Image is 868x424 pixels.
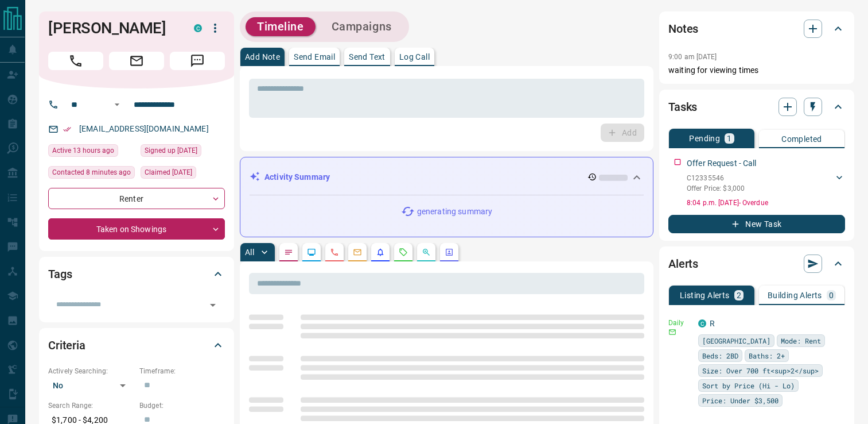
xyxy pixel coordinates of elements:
[710,319,715,328] a: R
[698,319,706,327] div: condos.ca
[245,53,280,61] p: Add Note
[702,395,779,406] span: Price: Under $3,500
[445,248,454,257] svg: Agent Actions
[109,52,164,70] span: Email
[52,167,131,178] span: Contacted 8 minutes ago
[687,183,745,194] p: Offer Price: $3,000
[284,248,293,257] svg: Notes
[48,166,135,182] div: Sun Aug 17 2025
[781,335,821,346] span: Mode: Rent
[48,144,135,160] div: Sat Aug 16 2025
[110,98,124,111] button: Open
[417,206,492,218] p: generating summary
[668,64,845,76] p: waiting for viewing times
[48,19,177,37] h1: [PERSON_NAME]
[245,248,254,256] p: All
[687,157,757,169] p: Offer Request - Call
[48,188,225,209] div: Renter
[668,318,691,328] p: Daily
[264,171,330,183] p: Activity Summary
[668,15,845,43] div: Notes
[48,400,134,411] p: Search Range:
[422,248,431,257] svg: Opportunities
[48,265,72,283] h2: Tags
[680,291,730,299] p: Listing Alerts
[781,135,822,143] p: Completed
[668,93,845,121] div: Tasks
[668,98,697,116] h2: Tasks
[139,400,225,411] p: Budget:
[687,171,845,196] div: C12335546Offer Price: $3,000
[737,291,741,299] p: 2
[141,144,225,160] div: Mon Jul 07 2025
[139,366,225,376] p: Timeframe:
[294,53,335,61] p: Send Email
[727,134,731,142] p: 1
[376,248,385,257] svg: Listing Alerts
[48,52,103,70] span: Call
[79,124,209,133] a: [EMAIL_ADDRESS][DOMAIN_NAME]
[48,336,85,354] h2: Criteria
[48,376,134,395] div: No
[399,53,430,61] p: Log Call
[687,198,845,208] p: 8:04 p.m. [DATE] - Overdue
[250,167,644,188] div: Activity Summary
[194,24,202,32] div: condos.ca
[702,365,819,376] span: Size: Over 700 ft<sup>2</sup>
[63,125,71,133] svg: Email Verified
[48,218,225,240] div: Taken on Showings
[141,166,225,182] div: Tue Jul 08 2025
[307,248,316,257] svg: Lead Browsing Activity
[668,215,845,233] button: New Task
[829,291,834,299] p: 0
[668,20,698,38] h2: Notes
[48,366,134,376] p: Actively Searching:
[668,250,845,277] div: Alerts
[702,350,738,361] span: Beds: 2BD
[668,328,676,336] svg: Email
[702,380,795,391] span: Sort by Price (Hi - Lo)
[668,255,698,273] h2: Alerts
[353,248,362,257] svg: Emails
[768,291,822,299] p: Building Alerts
[48,260,225,288] div: Tags
[205,297,221,313] button: Open
[668,53,717,61] p: 9:00 am [DATE]
[687,173,745,183] p: C12335546
[749,350,785,361] span: Baths: 2+
[145,145,197,156] span: Signed up [DATE]
[170,52,225,70] span: Message
[330,248,339,257] svg: Calls
[52,145,114,156] span: Active 13 hours ago
[48,332,225,359] div: Criteria
[399,248,408,257] svg: Requests
[689,134,720,142] p: Pending
[702,335,770,346] span: [GEOGRAPHIC_DATA]
[145,167,192,178] span: Claimed [DATE]
[320,17,403,36] button: Campaigns
[246,17,316,36] button: Timeline
[349,53,386,61] p: Send Text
